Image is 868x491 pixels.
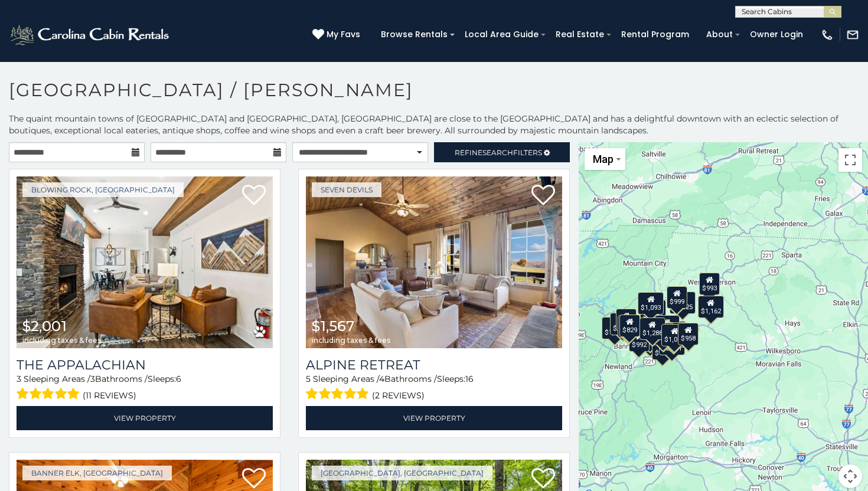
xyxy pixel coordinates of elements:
[459,25,544,44] a: Local Area Guide
[372,388,425,403] span: (2 reviews)
[610,313,636,335] div: $1,308
[846,28,859,41] img: mail-regular-white.png
[312,28,363,41] a: My Favs
[242,184,266,208] a: Add to favorites
[17,357,273,373] a: The Appalachian
[667,286,687,309] div: $999
[661,322,687,345] div: $1,331
[379,374,384,384] span: 4
[375,25,453,44] a: Browse Rentals
[455,148,542,157] span: Refine Filters
[22,466,172,480] a: Banner Elk, [GEOGRAPHIC_DATA]
[821,28,834,41] img: phone-regular-white.png
[616,309,637,331] div: $847
[619,315,640,337] div: $829
[700,25,739,44] a: About
[744,25,809,44] a: Owner Login
[550,25,610,44] a: Real Estate
[482,148,513,157] span: Search
[17,374,21,384] span: 3
[585,148,625,170] button: Change map style
[838,148,862,172] button: Toggle fullscreen view
[465,374,474,384] span: 16
[652,338,673,360] div: $922
[312,182,381,197] a: Seven Devils
[312,466,492,480] a: [GEOGRAPHIC_DATA], [GEOGRAPHIC_DATA]
[17,176,273,348] img: The Appalachian
[312,317,354,335] span: $1,567
[629,329,650,352] div: $992
[306,176,562,348] img: Alpine Retreat
[306,373,562,403] div: Sleeping Areas / Bathrooms / Sleeps:
[22,182,184,197] a: Blowing Rock, [GEOGRAPHIC_DATA]
[22,317,67,335] span: $2,001
[654,315,680,338] div: $1,187
[22,336,101,344] span: including taxes & fees
[83,388,136,403] span: (11 reviews)
[699,273,720,295] div: $993
[698,296,724,318] div: $1,162
[661,324,687,346] div: $1,065
[17,406,273,430] a: View Property
[9,23,172,47] img: White-1-2.png
[312,336,390,344] span: including taxes & fees
[434,142,570,162] a: RefineSearchFilters
[306,406,562,430] a: View Property
[615,25,695,44] a: Rental Program
[593,153,614,165] span: Map
[176,374,181,384] span: 6
[90,374,95,384] span: 3
[639,317,665,340] div: $1,288
[306,357,562,373] a: Alpine Retreat
[306,176,562,348] a: Alpine Retreat $1,567 including taxes & fees
[678,323,699,345] div: $958
[638,292,664,315] div: $1,093
[17,373,273,403] div: Sleeping Areas / Bathrooms / Sleeps:
[618,315,638,338] div: $603
[306,374,311,384] span: 5
[531,184,555,208] a: Add to favorites
[17,176,273,348] a: The Appalachian $2,001 including taxes & fees
[602,317,628,339] div: $1,013
[838,464,862,488] button: Map camera controls
[327,28,360,41] span: My Favs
